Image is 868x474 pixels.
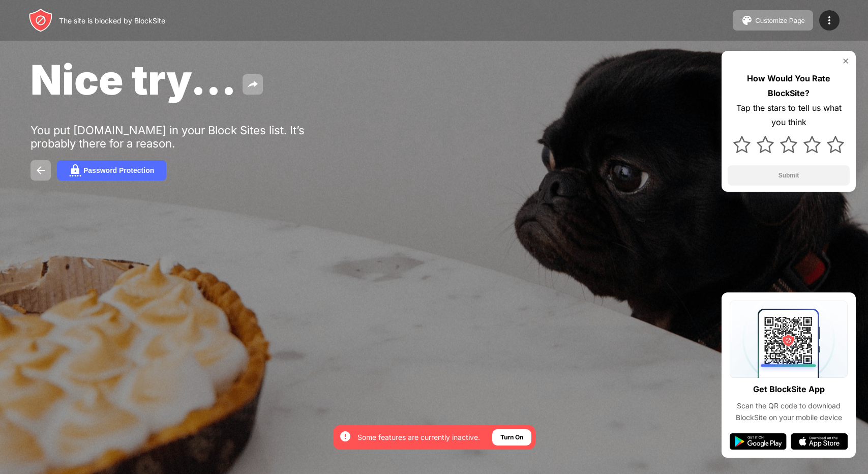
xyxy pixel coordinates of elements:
div: How Would You Rate BlockSite? [728,71,850,101]
div: Customize Page [755,17,805,24]
div: Turn On [500,432,523,442]
div: Scan the QR code to download BlockSite on your mobile device [730,400,848,423]
div: The site is blocked by BlockSite [59,16,165,25]
img: star.svg [780,136,797,153]
img: back.svg [35,164,47,176]
button: Password Protection [57,160,166,181]
img: menu-icon.svg [823,14,835,26]
img: app-store.svg [791,433,848,450]
img: qrcode.svg [730,301,848,378]
img: error-circle-white.svg [339,430,351,442]
span: Nice try... [31,55,236,104]
img: password.svg [69,164,81,176]
img: star.svg [803,136,821,153]
button: Customize Page [733,10,813,31]
img: pallet.svg [741,14,753,26]
img: header-logo.svg [28,8,53,33]
div: Some features are currently inactive. [357,432,480,442]
img: google-play.svg [730,433,787,450]
img: star.svg [733,136,751,153]
img: share.svg [247,78,259,91]
div: Tap the stars to tell us what you think [728,101,850,130]
button: Submit [728,165,850,186]
img: star.svg [827,136,844,153]
img: star.svg [757,136,774,153]
div: Password Protection [83,166,154,174]
iframe: Banner [31,346,271,462]
div: You put [DOMAIN_NAME] in your Block Sites list. It’s probably there for a reason. [31,124,345,150]
img: rate-us-close.svg [842,57,850,65]
div: Get BlockSite App [753,382,825,397]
